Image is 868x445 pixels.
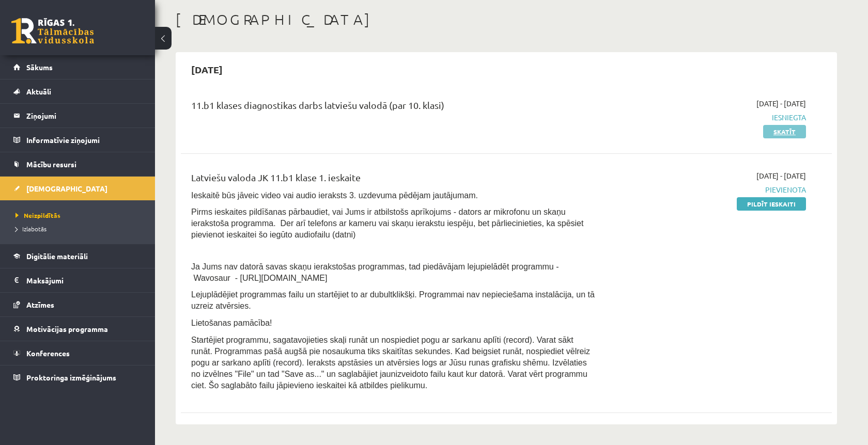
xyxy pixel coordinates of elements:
a: Proktoringa izmēģinājums [13,365,142,389]
span: Pirms ieskaites pildīšanas pārbaudiet, vai Jums ir atbilstošs aprīkojums - dators ar mikrofonu un... [191,208,583,239]
span: Neizpildītās [16,211,60,219]
span: Motivācijas programma [26,324,108,333]
span: Ja Jums nav datorā savas skaņu ierakstošas programmas, tad piedāvājam lejupielādēt programmu - Wa... [191,262,559,282]
h1: [DEMOGRAPHIC_DATA] [176,11,837,28]
div: Latviešu valoda JK 11.b1 klase 1. ieskaite [191,170,596,189]
span: Proktoringa izmēģinājums [26,373,116,382]
a: [DEMOGRAPHIC_DATA] [13,177,142,200]
span: Lejuplādējiet programmas failu un startējiet to ar dubultklikšķi. Programmai nav nepieciešama ins... [191,290,595,310]
a: Mācību resursi [13,152,142,176]
legend: Ziņojumi [26,104,142,128]
a: Digitālie materiāli [13,244,142,268]
a: Atzīmes [13,293,142,316]
span: [DEMOGRAPHIC_DATA] [26,184,107,193]
a: Ziņojumi [13,104,142,128]
span: Sākums [26,62,53,72]
a: Maksājumi [13,268,142,292]
span: Aktuāli [26,87,51,96]
a: Pildīt ieskaiti [737,197,806,211]
span: Iesniegta [611,112,806,123]
a: Sākums [13,55,142,79]
legend: Informatīvie ziņojumi [26,128,142,152]
a: Motivācijas programma [13,317,142,341]
span: Ieskaitē būs jāveic video vai audio ieraksts 3. uzdevuma pēdējam jautājumam. [191,191,478,200]
span: Izlabotās [16,225,47,233]
a: Konferences [13,341,142,365]
a: Rīgas 1. Tālmācības vidusskola [11,18,94,44]
span: Pievienota [611,184,806,195]
span: [DATE] - [DATE] [756,170,806,181]
a: Informatīvie ziņojumi [13,128,142,152]
span: Digitālie materiāli [26,251,88,261]
a: Neizpildītās [16,211,145,220]
a: Aktuāli [13,80,142,103]
div: 11.b1 klases diagnostikas darbs latviešu valodā (par 10. klasi) [191,98,596,117]
a: Skatīt [763,125,806,138]
span: Mācību resursi [26,160,76,169]
h2: [DATE] [181,57,233,82]
span: Atzīmes [26,300,54,309]
a: Izlabotās [16,224,145,233]
span: Lietošanas pamācība! [191,319,272,327]
legend: Maksājumi [26,268,142,292]
span: Konferences [26,348,70,358]
span: [DATE] - [DATE] [756,98,806,109]
span: Startējiet programmu, sagatavojieties skaļi runāt un nospiediet pogu ar sarkanu aplīti (record). ... [191,336,590,390]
